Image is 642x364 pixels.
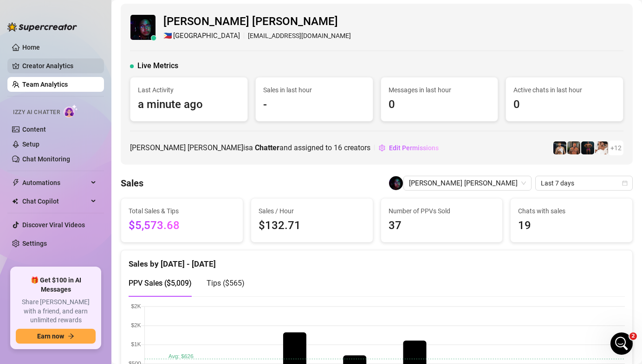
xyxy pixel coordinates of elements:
iframe: Intercom live chat [610,332,633,355]
span: calendar [622,180,628,186]
div: Recent message [19,133,167,142]
span: 2 [629,332,637,340]
img: AI Chatter [64,104,78,118]
span: Messages [54,302,86,308]
img: Muscled [581,141,594,154]
span: 19 [518,217,625,235]
span: Home [13,302,33,308]
span: Chats with sales [518,206,625,216]
span: Chat Copilot [22,194,88,209]
span: $132.71 [259,217,365,235]
span: 🎁 Get $100 in AI Messages [16,276,96,294]
img: Ella avatar [18,155,29,166]
a: Team Analytics [22,81,68,88]
span: 🇵🇭 [163,31,172,42]
span: Last 7 days [541,176,627,190]
span: Rexson John Gabales [409,176,526,190]
a: Settings [22,240,47,247]
span: Share [PERSON_NAME] with a friend, and earn unlimited rewards [16,298,96,325]
img: Rexson John Gabales [389,176,403,190]
span: Total Sales & Tips [129,206,235,216]
span: - [263,96,365,114]
div: Schedule a FREE consulting call: [19,186,167,196]
span: Edit Permissions [389,144,439,152]
a: Home [22,44,40,51]
button: News [139,279,186,316]
span: 0 [389,96,491,114]
a: Chat Monitoring [22,155,70,163]
a: Setup [22,140,39,148]
span: Sales / Hour [259,206,365,216]
span: Earn now [37,332,64,340]
span: [GEOGRAPHIC_DATA] [173,31,240,42]
span: Last Activity [138,85,240,95]
img: logo [19,19,81,31]
img: Profile image for Giselle [117,15,136,33]
span: Tips ( $565 ) [207,279,245,287]
span: Messages in last hour [389,85,491,95]
a: Content [22,126,46,133]
span: thunderbolt [12,179,19,186]
img: 🚀 New Release: Like & Comment Bumps [10,230,176,295]
b: Chatter [255,143,279,152]
span: Number of PPVs Sold [389,206,495,216]
span: [PERSON_NAME] [PERSON_NAME] [163,13,351,31]
span: [PERSON_NAME] [PERSON_NAME] is a and assigned to creators [130,142,370,153]
img: Chris [553,141,566,154]
div: [EMAIL_ADDRESS][DOMAIN_NAME] [163,31,351,42]
img: Jake [595,141,608,154]
button: Help [93,279,139,316]
span: setting [379,145,385,151]
div: Recent messageGiselle avatarElla avatarJMy automation is not working for their accounts. it has s... [9,125,176,173]
a: Creator Analytics [22,58,97,73]
a: Discover Viral Videos [22,221,85,229]
button: Messages [46,279,93,316]
p: Hi [PERSON_NAME] 👋 [19,66,167,97]
span: 37 [389,217,495,235]
span: Live Metrics [137,60,178,71]
img: logo-BBDzfeDw.svg [7,22,77,32]
span: a minute ago [138,96,240,114]
div: • 1h ago [93,156,119,166]
img: BigLiamxxx [567,141,580,154]
div: Giselle avatarElla avatarJMy automation is not working for their accounts. it has stopped the pas... [10,139,176,173]
p: How can we help? [19,97,167,113]
img: Rexson John Gabales [130,15,156,40]
span: Sales in last hour [263,85,365,95]
span: Izzy AI Chatter [13,108,60,117]
div: Sales by [DATE] - [DATE] [129,250,625,270]
button: Edit Permissions [378,140,439,155]
button: Find a time [19,199,167,218]
span: News [154,302,171,308]
span: arrow-right [68,333,74,339]
img: Chat Copilot [12,198,18,204]
div: Profile image for Joe [135,15,153,33]
span: Automations [22,175,88,190]
div: J [26,155,37,166]
div: 🚀 New Release: Like & Comment Bumps [9,230,176,357]
div: Close [160,15,176,32]
span: $5,573.68 [129,217,235,235]
img: Profile image for Ella [99,15,118,33]
h4: Sales [121,177,143,190]
span: Help [109,302,123,308]
span: 16 [334,143,342,152]
button: Earn nowarrow-right [16,329,96,344]
span: + 12 [610,143,622,153]
span: PPV Sales ( $5,009 ) [129,279,192,287]
div: 🌟 Supercreator [39,156,91,166]
img: Giselle avatar [22,147,33,159]
span: 0 [513,96,616,114]
span: Active chats in last hour [513,85,616,95]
